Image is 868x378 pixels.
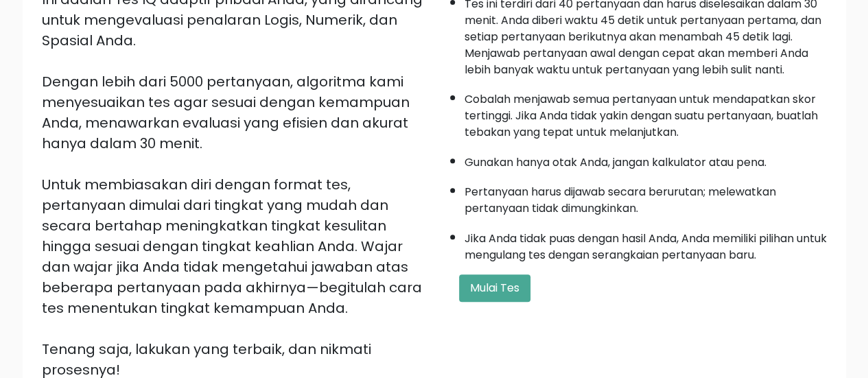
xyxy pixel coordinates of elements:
font: Cobalah menjawab semua pertanyaan untuk mendapatkan skor tertinggi. Jika Anda tidak yakin dengan ... [465,91,818,140]
font: Dengan lebih dari 5000 pertanyaan, algoritma kami menyesuaikan tes agar sesuai dengan kemampuan A... [42,72,410,153]
font: Untuk membiasakan diri dengan format tes, pertanyaan dimulai dari tingkat yang mudah dan secara b... [42,175,422,318]
font: Mulai Tes [470,280,519,296]
button: Mulai Tes [459,274,530,302]
font: Gunakan hanya otak Anda, jangan kalkulator atau pena. [465,154,766,170]
font: Pertanyaan harus dijawab secara berurutan; melewatkan pertanyaan tidak dimungkinkan. [465,184,776,216]
font: Jika Anda tidak puas dengan hasil Anda, Anda memiliki pilihan untuk mengulang tes dengan serangka... [465,231,827,263]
